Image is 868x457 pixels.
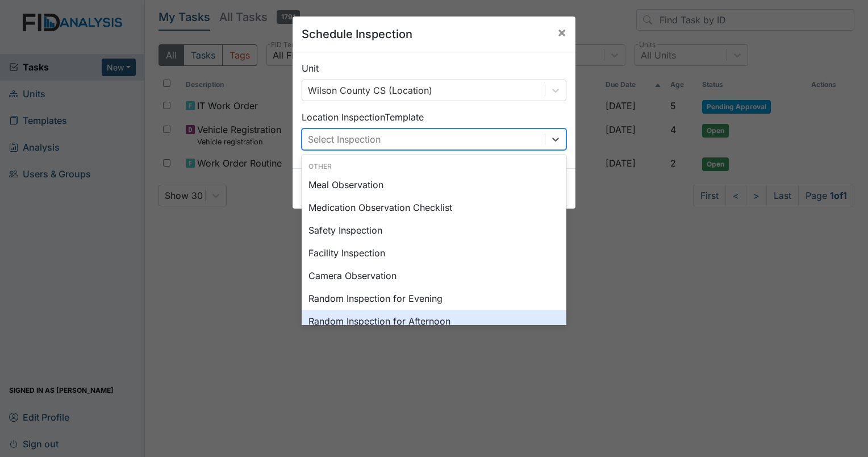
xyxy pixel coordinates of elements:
div: Random Inspection for Afternoon [302,310,566,333]
label: Unit [302,61,319,75]
span: × [557,24,566,40]
div: Camera Observation [302,264,566,287]
button: Close [548,16,575,48]
h5: Schedule Inspection [302,26,412,43]
div: Wilson County CS (Location) [308,84,432,97]
div: Select Inspection [308,132,381,146]
label: Location Inspection Template [302,110,424,124]
div: Other [302,161,566,172]
div: Random Inspection for Evening [302,287,566,310]
div: Medication Observation Checklist [302,196,566,219]
div: Safety Inspection [302,219,566,242]
div: Facility Inspection [302,242,566,264]
div: Meal Observation [302,173,566,196]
